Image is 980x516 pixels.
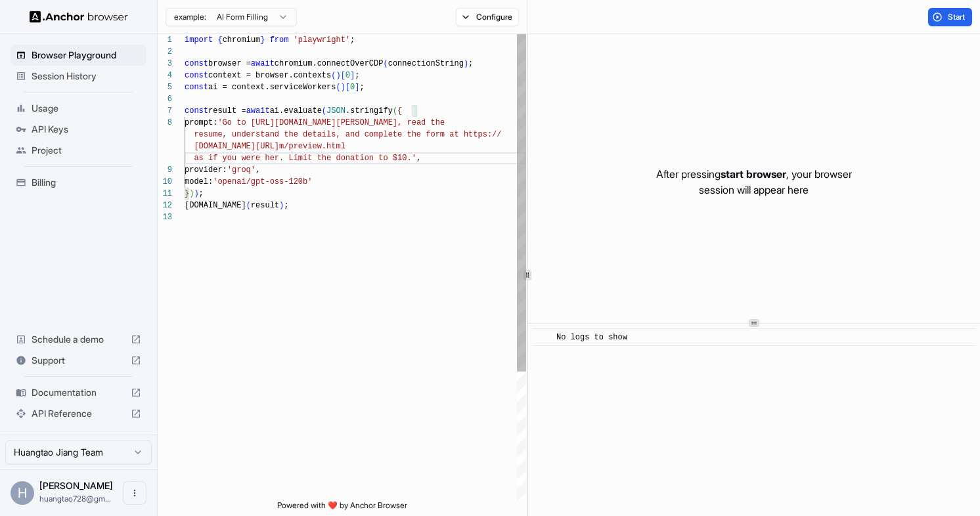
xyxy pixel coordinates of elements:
span: ​ [540,331,546,344]
div: API Reference [11,403,146,424]
span: Documentation [32,386,125,399]
span: context = browser.contexts [208,71,331,80]
div: Usage [11,98,146,119]
span: Project [32,144,141,157]
span: ] [355,83,359,92]
div: Billing [11,172,146,193]
div: API Keys [11,119,146,140]
button: Start [928,8,972,26]
button: Configure [456,8,520,26]
span: ai.evaluate [270,106,322,116]
div: Session History [11,66,146,87]
span: { [217,35,222,45]
div: H [11,481,34,505]
div: 11 [158,188,172,200]
span: example: [174,12,206,22]
div: Documentation [11,382,146,403]
span: } [185,189,189,198]
span: const [185,71,208,80]
div: 13 [158,211,172,223]
img: Anchor Logo [30,11,128,23]
span: ) [194,189,198,198]
div: 9 [158,164,172,176]
div: 10 [158,176,172,188]
span: ; [359,83,364,92]
span: Billing [32,176,141,189]
span: ( [393,106,397,116]
span: Support [32,354,125,367]
span: Browser Playground [32,49,141,62]
span: from [270,35,289,45]
span: ] [350,71,355,80]
span: 'Go to [URL][DOMAIN_NAME][PERSON_NAME], re [217,118,416,127]
span: chromium.connectOverCDP [275,59,384,68]
span: prompt: [185,118,217,127]
span: 'groq' [227,165,256,175]
div: 6 [158,93,172,105]
div: 2 [158,46,172,58]
span: import [185,35,213,45]
div: 7 [158,105,172,117]
span: { [397,106,402,116]
span: orm at https:// [430,130,501,139]
span: resume, understand the details, and complete the f [194,130,430,139]
span: provider: [185,165,227,175]
span: ) [341,83,345,92]
span: await [246,106,270,116]
div: 4 [158,70,172,81]
span: 0 [350,83,355,92]
div: 8 [158,117,172,129]
span: ; [199,189,204,198]
span: Start [948,12,966,22]
div: 1 [158,34,172,46]
span: } [260,35,265,45]
span: Usage [32,102,141,115]
span: chromium [223,35,261,45]
span: const [185,106,208,116]
span: ; [350,35,355,45]
span: Powered with ❤️ by Anchor Browser [277,500,407,516]
span: ) [464,59,468,68]
span: ad the [416,118,445,127]
span: [DOMAIN_NAME][URL] [194,142,279,151]
div: 5 [158,81,172,93]
span: result = [208,106,246,116]
span: m/preview.html [279,142,345,151]
span: start browser [721,167,786,181]
span: ; [355,71,359,80]
span: , [416,154,421,163]
span: ( [331,71,336,80]
span: Huangtao Jiang [39,480,113,491]
span: ) [189,189,194,198]
span: ) [279,201,284,210]
div: Project [11,140,146,161]
span: API Keys [32,123,141,136]
div: Schedule a demo [11,329,146,350]
span: Session History [32,70,141,83]
span: ( [383,59,388,68]
div: Support [11,350,146,371]
span: [DOMAIN_NAME] [185,201,246,210]
span: const [185,59,208,68]
div: 12 [158,200,172,211]
span: ai = context.serviceWorkers [208,83,336,92]
span: ( [322,106,326,116]
span: 'openai/gpt-oss-120b' [213,177,312,186]
span: ; [468,59,473,68]
span: API Reference [32,407,125,420]
span: browser = [208,59,251,68]
span: Schedule a demo [32,333,125,346]
p: After pressing , your browser session will appear here [656,166,852,198]
span: [ [345,83,350,92]
div: 3 [158,58,172,70]
span: result [251,201,279,210]
span: .stringify [345,106,393,116]
span: await [251,59,275,68]
span: , [256,165,260,175]
span: ( [336,83,340,92]
div: Browser Playground [11,45,146,66]
span: ; [284,201,288,210]
span: 0 [345,71,350,80]
span: JSON [326,106,345,116]
span: as if you were her. Limit the donation to $10.' [194,154,416,163]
